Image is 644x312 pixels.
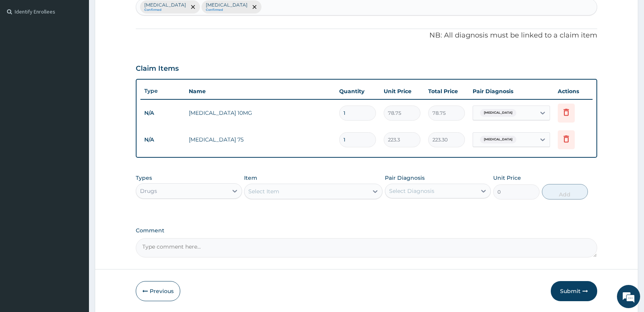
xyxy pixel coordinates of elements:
label: Unit Price [493,174,521,182]
div: Drugs [140,187,157,195]
th: Type [140,84,185,98]
span: [MEDICAL_DATA] [480,109,516,117]
label: Item [244,174,257,182]
div: Select Diagnosis [389,187,434,195]
button: Previous [136,281,180,301]
div: Chat with us now [40,43,130,53]
h3: Claim Items [136,65,179,73]
textarea: Type your message and hit 'Enter' [4,211,147,238]
p: [MEDICAL_DATA] [144,2,186,8]
img: d_794563401_company_1708531726252_794563401 [14,39,31,58]
td: N/A [140,106,185,120]
label: Types [136,175,152,181]
label: Pair Diagnosis [385,174,425,182]
th: Actions [554,84,593,99]
button: Submit [551,281,597,301]
span: remove selection option [251,3,258,10]
p: [MEDICAL_DATA] [206,2,248,8]
span: We're online! [45,97,107,176]
td: [MEDICAL_DATA] 10MG [185,105,335,121]
p: NB: All diagnosis must be linked to a claim item [136,31,597,41]
th: Name [185,84,335,99]
button: Add [542,184,588,199]
label: Comment [136,227,597,234]
th: Total Price [424,84,469,99]
div: Select Item [248,188,279,195]
span: [MEDICAL_DATA] [480,136,516,143]
th: Quantity [335,84,380,99]
td: [MEDICAL_DATA] 75 [185,132,335,147]
th: Unit Price [380,84,424,99]
td: N/A [140,133,185,147]
small: Confirmed [206,8,248,12]
span: remove selection option [190,3,196,10]
div: Minimize live chat window [127,4,145,22]
th: Pair Diagnosis [469,84,554,99]
small: Confirmed [144,8,186,12]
